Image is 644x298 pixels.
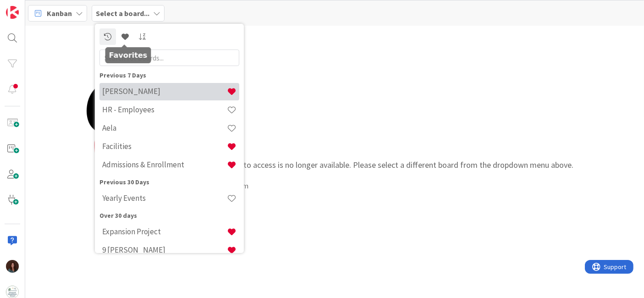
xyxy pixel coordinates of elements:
[99,49,239,66] input: Search for boards...
[6,260,19,273] img: RF
[102,105,227,114] h4: HR - Employees
[102,193,227,203] h4: Yearly Events
[102,227,227,236] h4: Expansion Project
[19,1,42,12] span: Support
[174,180,573,191] div: The Kanban Zone Team
[102,142,227,151] h4: Facilities
[99,177,239,187] div: Previous 30 Days
[47,8,72,19] span: Kanban
[6,6,19,19] img: Visit kanbanzone.com
[99,210,239,220] div: Over 30 days
[109,51,148,60] h5: Favorites
[102,87,227,96] h4: [PERSON_NAME]
[102,123,227,132] h4: Aela
[102,160,227,169] h4: Admissions & Enrollment
[96,9,149,18] b: Select a board...
[99,70,239,80] div: Previous 7 Days
[174,139,573,171] p: The board you tried to access is no longer available. Please select a different board from the dr...
[102,245,227,254] h4: 9 [PERSON_NAME]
